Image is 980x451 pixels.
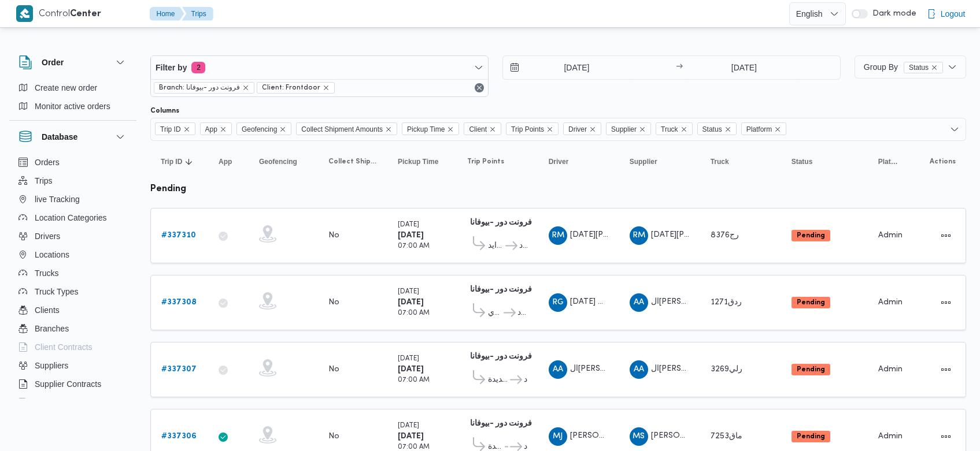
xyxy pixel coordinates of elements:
button: Create new order [14,79,132,97]
button: Actions [937,293,955,312]
svg: Sorted in descending order [184,157,194,166]
span: Collect Shipment Amounts [328,157,377,166]
span: [DATE][PERSON_NAME] [570,231,661,238]
span: Client [469,123,487,136]
span: Collect Shipment Amounts [296,122,397,135]
small: [DATE] [398,222,419,228]
span: Trip Points [467,157,504,166]
button: Actions [937,226,955,245]
span: Orders [35,155,60,169]
input: Press the down key to open a popover containing a calendar. [503,56,634,79]
button: remove selected entity [931,64,938,71]
a: #337306 [161,430,197,443]
span: Trip ID; Sorted in descending order [161,157,182,166]
div: Database [9,153,136,403]
b: pending [150,185,186,193]
span: Trip ID [160,123,181,136]
small: [DATE] [398,356,419,362]
button: Remove Supplier from selection in this group [639,126,646,133]
button: Filter by2 active filters [151,56,488,79]
b: # 337308 [161,299,197,306]
button: Clients [14,301,132,319]
span: قسم أول القاهرة الجديدة [488,373,508,387]
span: Drivers [35,229,60,243]
div: Alsaid Ahmad Alsaid Ibrahem [630,293,648,312]
b: # 337310 [161,232,196,239]
h3: Order [42,55,64,69]
span: Driver [568,123,587,136]
small: 07:00 AM [398,310,430,316]
button: Group ByStatusremove selected entity [855,55,966,79]
span: Driver [563,122,601,135]
span: Client Contracts [35,340,93,354]
span: ال[PERSON_NAME] [651,365,725,372]
div: Rmdhan Muhammad Muhammad Abadalamunam [630,226,648,245]
div: Alsaid Ahmad Alsaid Ibrahem [630,360,648,379]
button: Location Categories [14,208,132,227]
span: Geofencing [259,157,297,166]
span: AA [553,360,563,379]
button: Truck Types [14,282,132,301]
span: Actions [930,157,956,166]
b: # 337306 [161,433,197,440]
button: Logout [922,2,970,25]
small: 07:00 AM [398,444,430,450]
div: Rmdhan Muhammad Muhammad Abadalamunam [549,226,567,245]
span: [PERSON_NAME] [PERSON_NAME] [570,432,704,439]
span: Client: Frontdoor [262,83,320,93]
span: Collect Shipment Amounts [301,123,383,136]
div: Muhammad Slah Abadalltaif Alshrif [630,427,648,446]
b: [DATE] [398,433,424,440]
span: Truck Types [35,285,78,299]
span: Client: Frontdoor [257,82,335,94]
button: Actions [937,427,955,446]
button: Suppliers [14,356,132,375]
button: Remove Client from selection in this group [489,126,496,133]
span: رج8376 [711,232,739,239]
span: ال[PERSON_NAME] [570,365,644,372]
span: Locations [35,248,69,262]
span: Pending [792,230,830,241]
span: RG [552,293,564,312]
b: [DATE] [398,299,424,306]
b: Pending [797,232,825,239]
span: Trips [35,174,53,188]
span: Status [792,157,813,166]
span: AA [634,360,644,379]
span: Location Categories [35,211,107,225]
span: Branch: فرونت دور -بيوفانا [154,82,254,94]
a: #337310 [161,229,196,243]
span: Platform [746,123,772,136]
span: 2 active filters [191,62,205,73]
span: Trip ID [155,122,195,135]
span: Supplier [611,123,637,136]
input: Press the down key to open a popover containing a calendar. [686,56,801,79]
button: Actions [937,360,955,379]
span: Group By Status [864,62,943,72]
span: Driver [549,157,569,166]
button: Remove Trip Points from selection in this group [546,126,553,133]
span: Pending [792,431,830,442]
small: 07:00 AM [398,377,430,383]
span: قسم الشيخ زايد [488,239,504,253]
button: Client Contracts [14,338,132,356]
span: Filter by [156,61,187,74]
span: Supplier [630,157,657,166]
span: ماق7253 [711,433,742,440]
label: Columns [150,106,179,115]
button: Devices [14,393,132,412]
span: Pending [792,364,830,375]
span: Geofencing [242,123,277,136]
button: Pickup Time [393,152,451,171]
span: Pending [792,297,830,308]
button: Remove [472,81,486,95]
span: ردق1271 [711,299,742,306]
span: Pickup Time [402,122,459,135]
b: Pending [797,366,825,373]
button: Trips [14,172,132,190]
a: #337307 [161,363,197,377]
span: Truck [711,157,729,166]
button: Platform [874,152,903,171]
span: Dark mode [868,9,916,18]
span: MJ [553,427,563,446]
